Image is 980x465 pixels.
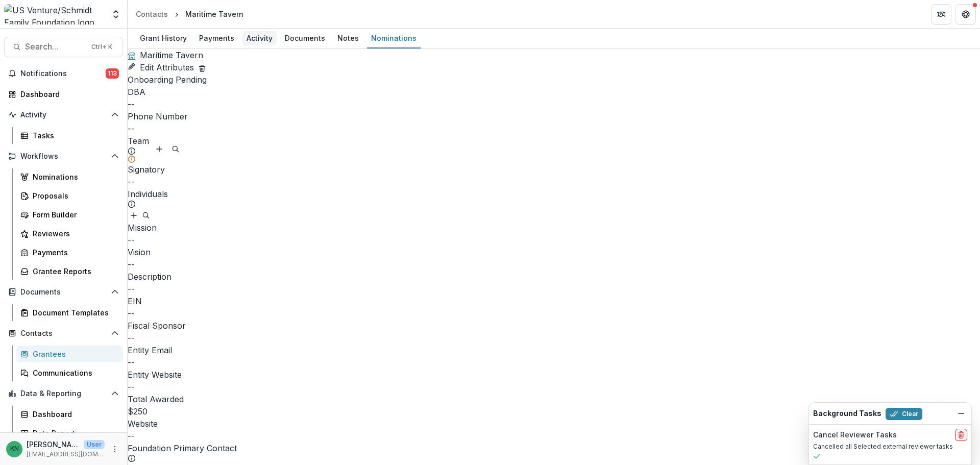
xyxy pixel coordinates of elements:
p: Cancelled all Selected external reviewer tasks [813,442,967,451]
nav: breadcrumb [132,7,248,21]
button: Notifications113 [4,65,123,82]
div: Grantees [33,349,115,359]
span: Entity Website [128,369,182,381]
div: -- [128,430,980,442]
div: -- [128,176,980,188]
button: Search [140,209,152,222]
span: Fiscal Sponsor [128,320,186,332]
span: Activity [20,111,107,119]
span: Documents [20,288,107,297]
div: Notes [333,31,363,45]
button: Open Data & Reporting [4,385,123,402]
a: Communications [16,364,123,381]
button: Delete [198,61,206,74]
p: -- [128,234,980,246]
button: Search [169,143,182,155]
a: Document Templates [16,304,123,321]
div: -- [128,332,980,344]
a: Proposals [16,187,123,204]
span: Website [128,418,158,430]
a: Grantee Reports [16,263,123,280]
button: Get Help [955,4,976,25]
p: [EMAIL_ADDRESS][DOMAIN_NAME] [27,450,105,459]
a: Form Builder [16,206,123,223]
button: Open Documents [4,284,123,300]
div: -- [128,381,980,393]
h2: Background Tasks [813,409,881,418]
p: Foundation Primary Contact [128,442,237,454]
a: Data Report [16,425,123,442]
span: Workflows [20,152,107,161]
div: Reviewers [33,228,115,239]
p: Team [128,135,149,147]
div: Tasks [33,130,115,141]
span: Total Awarded [128,393,184,405]
a: Grant History [136,29,191,48]
span: DBA [128,86,145,98]
a: Dashboard [16,406,123,423]
img: US Venture/Schmidt Family Foundation logo [4,4,105,25]
div: Maritime Tavern [185,9,243,19]
button: Clear [886,408,922,420]
button: Open Workflows [4,148,123,164]
button: Edit Attributes [128,61,194,74]
span: Entity Email [128,344,172,356]
button: Open entity switcher [109,4,123,25]
p: -- [128,258,980,271]
div: Activity [242,31,277,45]
button: Search... [4,37,123,57]
div: Ctrl + K [89,41,114,53]
a: Payments [16,244,123,261]
a: Nominations [367,29,421,48]
h2: Maritime Tavern [140,49,203,61]
a: Grantees [16,346,123,362]
span: Search... [25,42,85,52]
div: Communications [33,368,115,378]
span: Description [128,271,171,283]
span: Phone Number [128,110,188,123]
span: Vision [128,246,151,258]
span: Notifications [20,69,106,78]
span: Data & Reporting [20,389,107,398]
button: More [109,443,121,455]
button: Open Activity [4,107,123,123]
div: -- [128,356,980,369]
div: Grantee Reports [33,266,115,277]
div: Dashboard [20,89,115,100]
div: -- [128,307,980,320]
div: Form Builder [33,209,115,220]
div: Data Report [33,428,115,438]
button: delete [955,429,967,441]
div: -- [128,98,980,110]
div: Document Templates [33,307,115,318]
h2: Cancel Reviewer Tasks [813,431,897,439]
div: Dashboard [33,409,115,420]
a: Contacts [132,7,172,21]
div: Nominations [367,31,421,45]
a: Reviewers [16,225,123,242]
p: EIN [128,295,142,307]
p: [PERSON_NAME] [27,439,80,450]
div: Payments [33,247,115,258]
span: Signatory [128,163,165,176]
p: Individuals [128,188,168,200]
a: Nominations [16,168,123,185]
button: Open Contacts [4,325,123,341]
span: 113 [106,68,119,79]
p: User [84,440,105,449]
span: Onboarding Pending [128,75,207,85]
a: Activity [242,29,277,48]
button: Add [153,143,165,155]
button: Dismiss [955,407,967,420]
div: Nominations [33,172,115,182]
a: Tasks [16,127,123,144]
a: Payments [195,29,238,48]
div: $250 [128,405,980,418]
button: Partners [931,4,951,25]
div: -- [128,123,980,135]
span: Mission [128,222,157,234]
span: Contacts [20,329,107,338]
div: Katrina Nelson [10,446,19,452]
a: Notes [333,29,363,48]
div: Contacts [136,9,168,19]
